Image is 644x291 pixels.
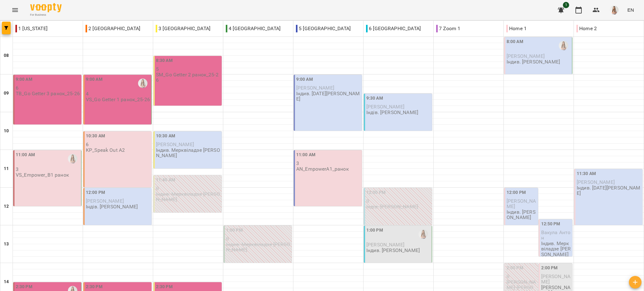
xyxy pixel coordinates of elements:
[156,133,175,140] label: 10:30 AM
[156,283,173,290] label: 2:30 PM
[16,85,80,91] p: 6
[366,189,386,196] label: 12:00 PM
[156,141,194,147] span: [PERSON_NAME]
[577,179,615,185] span: [PERSON_NAME]
[507,59,560,64] p: Індив. [PERSON_NAME]
[4,90,9,97] h6: 09
[627,7,634,13] span: EN
[86,147,125,153] p: KP_Speak Out A2
[507,274,537,279] p: 0
[507,53,545,59] span: [PERSON_NAME]
[629,276,641,288] button: Add lesson
[577,185,641,196] p: Індив. [DATE][PERSON_NAME]
[156,177,175,184] label: 11:40 AM
[296,25,351,32] p: 5 [GEOGRAPHIC_DATA]
[86,76,103,83] label: 9:00 AM
[577,170,596,177] label: 11:30 AM
[296,161,361,166] p: 3
[366,248,420,253] p: Індив. [PERSON_NAME]
[156,186,220,191] p: 0
[366,95,383,102] label: 9:30 AM
[4,203,9,210] h6: 12
[541,265,558,272] label: 2:00 PM
[366,198,431,204] p: 0
[366,104,404,110] span: [PERSON_NAME]
[86,142,150,147] p: 6
[507,209,537,220] p: Індив. [PERSON_NAME]
[226,25,280,32] p: 4 [GEOGRAPHIC_DATA]
[16,151,35,158] label: 11:00 AM
[156,72,220,83] p: SM_Go Getter 2 ранок_25-26
[610,6,619,14] img: 991d444c6ac07fb383591aa534ce9324.png
[4,241,9,248] h6: 13
[366,242,404,248] span: [PERSON_NAME]
[86,97,150,102] p: VS_Go Getter 1 ранок_25-26
[138,79,147,88] img: Михно Віта Олександрівна
[507,265,523,272] label: 2:00 PM
[16,167,80,172] p: 3
[296,91,361,102] p: Індив. [DATE][PERSON_NAME]
[226,227,243,234] label: 1:00 PM
[226,236,291,241] p: 0
[30,13,62,17] span: For Business
[366,110,418,115] p: Індів. [PERSON_NAME]
[576,25,597,32] p: Home 2
[507,38,523,45] label: 8:00 AM
[541,229,571,241] span: Вакула Антон
[296,76,313,83] label: 9:00 AM
[563,2,569,8] span: 1
[16,76,32,83] label: 9:00 AM
[86,198,124,204] span: [PERSON_NAME]
[4,278,9,285] h6: 14
[296,85,334,91] span: [PERSON_NAME]
[541,273,570,285] span: [PERSON_NAME]
[506,25,527,32] p: Home 1
[541,241,571,257] p: Індив. Мерквіладзе [PERSON_NAME]
[226,242,291,253] p: Індив. Мерквіладзе [PERSON_NAME]
[156,147,220,158] p: Індив. Мерквіладзе [PERSON_NAME]
[507,198,536,209] span: [PERSON_NAME]
[86,204,138,209] p: Індів. [PERSON_NAME]
[30,3,62,12] img: Voopty Logo
[366,204,418,209] p: Індів. [PERSON_NAME]
[15,25,47,32] p: 1 [US_STATE]
[559,41,568,50] img: Михно Віта Олександрівна
[419,229,428,239] img: Михно Віта Олександрівна
[156,25,210,32] p: 3 [GEOGRAPHIC_DATA]
[296,166,349,172] p: AN_EmpowerA1_ранок
[16,91,80,96] p: TB_Go Getter 3 ранок_25-26
[86,25,140,32] p: 2 [GEOGRAPHIC_DATA]
[156,57,173,64] label: 8:30 AM
[16,283,32,290] label: 2:30 PM
[156,191,220,202] p: Індив. Мерквіладзе [PERSON_NAME]
[296,151,315,158] label: 11:00 AM
[86,91,150,96] p: 4
[86,189,105,196] label: 12:00 PM
[366,25,421,32] p: 6 [GEOGRAPHIC_DATA]
[86,283,103,290] label: 2:30 PM
[68,154,77,163] img: Михно Віта Олександрівна
[16,172,69,178] p: VS_Empower_B1 ранок
[4,52,9,59] h6: 08
[86,133,105,140] label: 10:30 AM
[4,165,9,172] h6: 11
[4,128,9,135] h6: 10
[156,66,220,72] p: 5
[366,227,383,234] label: 1:00 PM
[507,189,526,196] label: 12:00 PM
[541,221,560,228] label: 12:50 PM
[8,3,23,18] button: Menu
[436,25,460,32] p: 7 Zoom 1
[625,4,636,16] button: EN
